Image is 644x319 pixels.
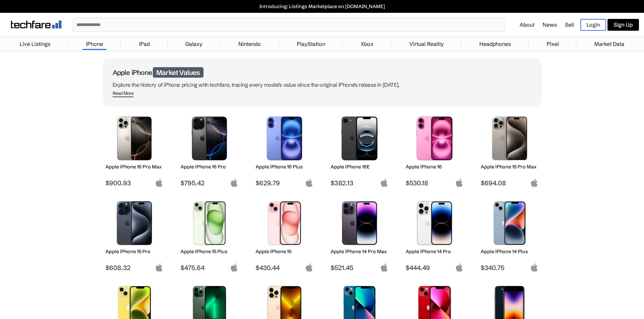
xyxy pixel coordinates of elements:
[403,198,467,272] a: iPhone 14 Pro Apple iPhone 14 Pro $444.49 apple-logo
[543,37,562,51] a: Pixel
[411,116,458,160] img: iPhone 16
[478,198,542,272] a: iPhone 14 Plus Apple iPhone 14 Plus $340.75 apple-logo
[261,116,308,160] img: iPhone 16 Plus
[406,248,463,255] h2: Apple iPhone 14 Pro
[256,248,313,255] h2: Apple iPhone 15
[113,68,532,77] h1: Apple iPhone
[181,264,238,272] span: $475.64
[478,113,542,187] a: iPhone 15 Pro Max Apple iPhone 15 Pro Max $694.08 apple-logo
[102,198,167,272] a: iPhone 15 Pro Apple iPhone 15 Pro $608.32 apple-logo
[380,179,388,187] img: apple-logo
[105,164,163,170] h2: Apple iPhone 16 Pro Max
[406,37,447,51] a: Virtual Reality
[591,37,628,51] a: Market Data
[455,179,463,187] img: apple-logo
[357,37,377,51] a: Xbox
[182,37,206,51] a: Galaxy
[328,198,392,272] a: iPhone 14 Pro Max Apple iPhone 14 Pro Max $521.45 apple-logo
[380,263,388,272] img: apple-logo
[181,164,238,170] h2: Apple iPhone 16 Pro
[305,179,313,187] img: apple-logo
[181,248,238,255] h2: Apple iPhone 15 Plus
[481,248,539,255] h2: Apple iPhone 14 Plus
[580,19,606,31] a: Login
[11,21,62,28] img: techfare logo
[253,198,317,272] a: iPhone 15 Apple iPhone 15 $430.44 apple-logo
[331,264,388,272] span: $521.45
[403,113,467,187] a: iPhone 16 Apple iPhone 16 $530.18 apple-logo
[411,201,458,245] img: iPhone 14 Pro
[235,37,264,51] a: Nintendo
[153,67,204,78] span: Market Values
[565,21,574,28] a: Sell
[476,37,514,51] a: Headphones
[155,179,163,187] img: apple-logo
[186,201,233,245] img: iPhone 15 Plus
[331,179,388,187] span: $382.13
[520,21,534,28] a: About
[406,264,463,272] span: $444.49
[331,248,388,255] h2: Apple iPhone 14 Pro Max
[177,198,242,272] a: iPhone 15 Plus Apple iPhone 15 Plus $475.64 apple-logo
[105,248,163,255] h2: Apple iPhone 15 Pro
[177,113,242,187] a: iPhone 16 Pro Apple iPhone 16 Pro $795.42 apple-logo
[481,264,539,272] span: $340.75
[253,113,317,187] a: iPhone 16 Plus Apple iPhone 16 Plus $629.79 apple-logo
[455,263,463,272] img: apple-logo
[16,37,54,51] a: Live Listings
[486,116,533,160] img: iPhone 15 Pro Max
[181,179,238,187] span: $795.42
[111,201,158,245] img: iPhone 15 Pro
[406,164,463,170] h2: Apple iPhone 16
[293,37,329,51] a: PlayStation
[481,164,539,170] h2: Apple iPhone 15 Pro Max
[136,37,153,51] a: iPad
[256,179,313,187] span: $629.79
[111,116,158,160] img: iPhone 16 Pro Max
[530,263,539,272] img: apple-logo
[82,37,106,51] a: iPhone
[102,113,167,187] a: iPhone 16 Pro Max Apple iPhone 16 Pro Max $900.93 apple-logo
[105,264,163,272] span: $608.32
[331,164,388,170] h2: Apple iPhone 16E
[113,80,532,89] p: Explore the history of iPhone pricing with techfare, tracing every model's value since the origin...
[305,263,313,272] img: apple-logo
[328,113,392,187] a: iPhone 16E Apple iPhone 16E $382.13 apple-logo
[543,21,557,28] a: News
[230,263,238,272] img: apple-logo
[261,201,308,245] img: iPhone 15
[336,201,383,245] img: iPhone 14 Pro Max
[530,179,539,187] img: apple-logo
[186,116,233,160] img: iPhone 16 Pro
[105,179,163,187] span: $900.93
[481,179,539,187] span: $694.08
[230,179,238,187] img: apple-logo
[607,19,639,31] a: Sign Up
[256,264,313,272] span: $430.44
[113,90,134,96] div: Read More
[336,116,383,160] img: iPhone 16E
[155,263,163,272] img: apple-logo
[406,179,463,187] span: $530.18
[256,164,313,170] h2: Apple iPhone 16 Plus
[3,3,641,9] a: Introducing: Listings Marketplace on [DOMAIN_NAME]
[113,90,134,97] span: Read More
[486,201,533,245] img: iPhone 14 Plus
